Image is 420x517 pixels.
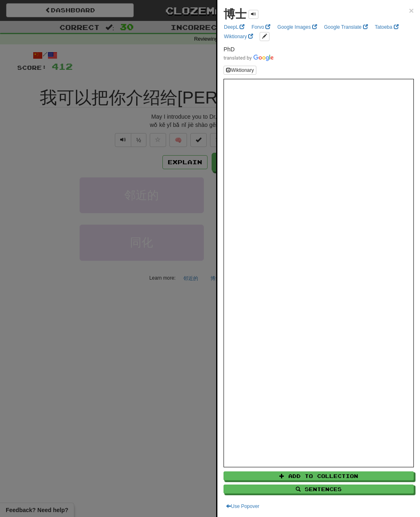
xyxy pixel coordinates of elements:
strong: 博士 [224,8,247,21]
button: edit links [260,32,269,41]
button: Use Popover [224,502,262,511]
button: Close [409,6,414,15]
a: Wiktionary [221,32,256,41]
img: Color short [224,55,274,61]
a: Google Images [275,23,320,32]
span: × [409,6,414,15]
button: Sentences [224,485,414,494]
a: Google Translate [322,23,370,32]
span: PhD [224,46,235,53]
button: Add to Collection [224,471,414,480]
a: Forvo [249,23,273,32]
a: DeepL [221,23,247,32]
a: Tatoeba [372,23,401,32]
button: Wiktionary [224,66,256,75]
